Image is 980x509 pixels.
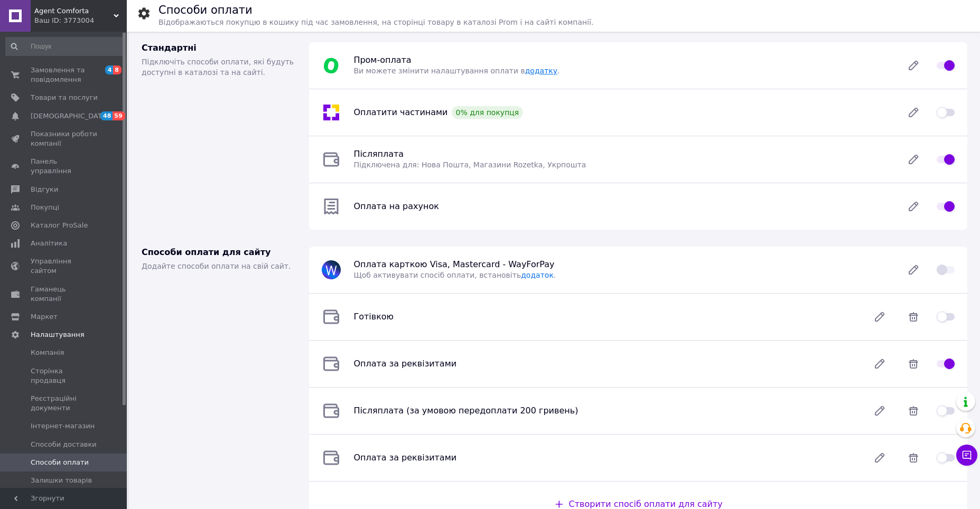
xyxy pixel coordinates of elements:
a: додаток [521,271,554,279]
span: Управління сайтом [31,257,98,276]
span: Способи оплати для сайту [142,247,271,257]
span: Створити спосіб оплати для сайту [569,499,723,509]
span: Способи оплати [31,458,89,467]
span: Відображаються покупцю в кошику під час замовлення, на сторінці товару в каталозі Prom і на сайті... [158,18,593,26]
span: Оплата за реквізитами [353,453,456,463]
span: Підключена для: Нова Пошта, Магазини Rozetka, Укрпошта [353,161,586,169]
span: 8 [113,65,122,74]
span: Відгуки [31,185,58,194]
span: 59 [113,111,125,120]
span: Панель управління [31,157,98,176]
span: Оплата за реквізитами [353,359,456,369]
span: Оплата карткою Visa, Mastercard - WayForPay [353,259,554,269]
span: 4 [105,65,114,74]
span: Agent Comforta [34,6,114,16]
span: Пром-оплата [353,55,411,65]
span: 48 [100,111,113,120]
a: додатку [525,67,557,75]
span: Оплатити частинами [353,107,447,117]
span: Покупці [31,203,59,212]
span: Реєстраційні документи [31,394,98,413]
span: Способи доставки [31,440,97,449]
span: Додайте способи оплати на свій сайт. [142,262,291,270]
span: Замовлення та повідомлення [31,65,98,84]
span: Маркет [31,312,58,322]
span: Сторінка продавця [31,366,98,385]
span: Ви можете змінити налаштування оплати в . [353,67,559,75]
span: Каталог ProSale [31,221,88,230]
div: Ваш ID: 3773004 [34,16,127,25]
div: 0% для покупця [452,106,524,119]
span: Підключіть способи оплати, які будуть доступні в каталозі та на сайті. [142,58,294,77]
span: Показники роботи компанії [31,129,98,148]
span: Стандартні [142,43,197,53]
span: Інтернет-магазин [31,421,95,431]
span: Гаманець компанії [31,285,98,304]
span: Оплата на рахунок [353,201,438,211]
span: Товари та послуги [31,93,98,102]
span: Налаштування [31,330,85,340]
span: Щоб активувати спосіб оплати, встановіть . [353,271,556,279]
span: Післяплата [353,149,404,159]
span: Аналітика [31,239,67,248]
span: Післяплата (за умовою передоплати 200 гривень) [353,406,578,416]
input: Пошук [5,37,125,56]
span: Компанія [31,348,64,357]
button: Чат з покупцем [956,445,977,466]
span: Залишки товарів [31,476,92,485]
h1: Способи оплати [158,4,253,16]
span: Готівкою [353,312,394,322]
span: [DEMOGRAPHIC_DATA] [31,111,109,121]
